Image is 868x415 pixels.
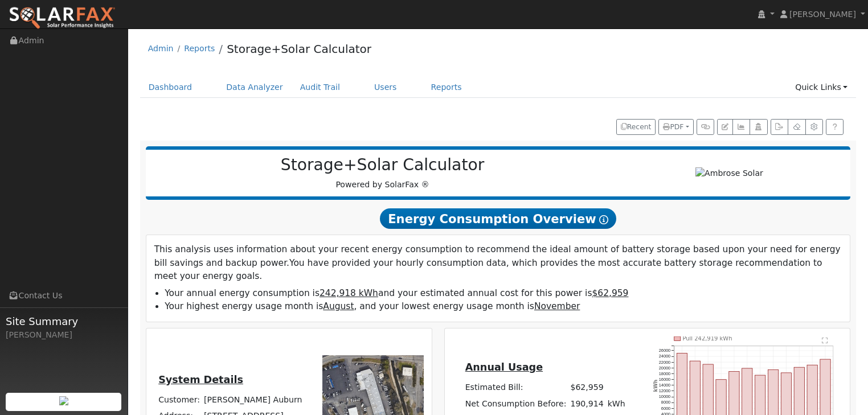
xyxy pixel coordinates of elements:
u: Annual Usage [465,361,543,373]
td: Net Consumption Before: [463,396,568,412]
button: Clear Data [788,119,805,135]
td: [PERSON_NAME] Auburn [202,392,304,408]
text: 12000 [659,388,670,393]
text: kWh [653,380,659,392]
text: 26000 [659,348,670,353]
a: Reports [184,44,215,53]
a: Reports [423,77,470,98]
text: 18000 [659,371,670,376]
td: Customer: [157,392,202,408]
u: System Details [158,374,243,385]
img: retrieve [59,396,68,405]
td: kWh [605,396,631,412]
text: 8000 [661,400,670,405]
span: Energy Consumption Overview [380,208,616,229]
img: SolarFax [9,6,116,30]
span: You have provided your hourly consumption data, which provides the most accurate battery storage ... [154,258,822,281]
span: PDF [663,123,683,131]
img: Ambrose Solar [695,167,763,179]
text:  [822,337,829,344]
button: Export Interval Data [771,119,788,135]
a: Quick Links [787,77,856,98]
text: 6000 [661,406,670,411]
u: August [323,301,354,311]
td: Estimated Bill: [463,380,568,396]
text: 16000 [659,377,670,382]
text: Pull 242,919 kWh [683,335,732,342]
a: Admin [148,44,174,53]
button: Settings [805,119,823,135]
text: 10000 [659,394,670,399]
td: $62,959 [568,380,605,396]
span: Site Summary [6,314,122,329]
a: Data Analyzer [218,77,292,98]
button: PDF [658,119,693,135]
span: [PERSON_NAME] [789,10,856,19]
a: Storage+Solar Calculator [227,42,371,56]
li: Your annual energy consumption is and your estimated annual cost for this power is [165,287,842,300]
u: November [534,301,580,311]
li: Your highest energy usage month is , and your lowest energy usage month is [165,300,842,313]
i: Show Help [599,215,608,224]
div: Powered by SolarFax ® [152,155,614,191]
u: 242,918 kWh [320,288,378,298]
a: Audit Trail [292,77,349,98]
text: 14000 [659,383,670,388]
button: Recent [616,119,656,135]
h2: Storage+Solar Calculator [157,155,608,175]
td: 190,914 [568,396,605,412]
text: 22000 [659,359,670,364]
a: Dashboard [140,77,201,98]
text: 20000 [659,365,670,370]
button: Multi-Series Graph [732,119,750,135]
p: This analysis uses information about your recent energy consumption to recommend the ideal amount... [154,243,842,283]
text: 24000 [659,354,670,359]
div: [PERSON_NAME] [6,329,122,341]
button: Edit User [717,119,733,135]
button: Generate Report Link [697,119,714,135]
a: Help Link [826,119,844,135]
a: Users [366,77,406,98]
u: $62,959 [592,288,628,298]
button: Login As [750,119,767,135]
